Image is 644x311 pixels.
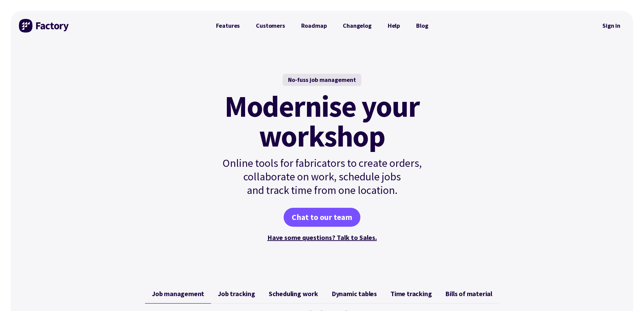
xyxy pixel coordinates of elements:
nav: Primary Navigation [208,19,436,32]
span: Dynamic tables [332,290,377,298]
a: Sign in [598,18,625,34]
mark: Modernise your workshop [224,91,420,151]
a: Customers [248,19,293,32]
span: Bills of material [445,290,492,298]
p: Online tools for fabricators to create orders, collaborate on work, schedule jobs and track time ... [208,156,436,197]
span: Scheduling work [269,290,318,298]
a: Have some questions? Talk to Sales. [267,233,377,242]
a: Features [208,19,248,32]
iframe: Chat Widget [610,279,644,311]
span: Time tracking [390,290,432,298]
a: Chat to our team [284,208,360,227]
nav: Secondary Navigation [598,18,625,34]
a: Changelog [335,19,379,32]
a: Help [380,19,408,32]
img: Factory [19,19,70,32]
a: Blog [408,19,436,32]
span: Job management [152,290,204,298]
span: Job tracking [218,290,255,298]
div: No-fuss job management [283,74,361,86]
a: Roadmap [293,19,335,32]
